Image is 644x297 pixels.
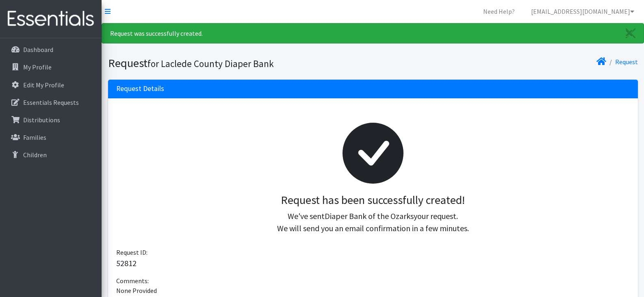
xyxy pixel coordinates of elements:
[116,85,164,93] h3: Request Details
[23,81,64,89] p: Edit My Profile
[116,286,157,295] span: None Provided
[3,5,98,33] img: HumanEssentials
[615,58,638,66] a: Request
[3,147,98,163] a: Children
[116,257,630,269] p: 52812
[3,59,98,75] a: My Profile
[23,151,47,159] p: Children
[116,248,147,256] span: Request ID:
[525,3,641,20] a: [EMAIL_ADDRESS][DOMAIN_NAME]
[325,211,414,221] span: Diaper Bank of the Ozarks
[147,58,274,69] small: for Laclede County Diaper Bank
[3,77,98,93] a: Edit My Profile
[23,133,46,141] p: Families
[3,94,98,111] a: Essentials Requests
[23,116,60,124] p: Distributions
[3,41,98,58] a: Dashboard
[116,277,149,285] span: Comments:
[108,56,370,70] h1: Request
[123,210,623,234] p: We've sent your request. We will send you an email confirmation in a few minutes.
[123,193,623,207] h3: Request has been successfully created!
[23,46,53,54] p: Dashboard
[3,129,98,145] a: Families
[102,23,644,43] div: Request was successfully created.
[618,24,644,43] a: Close
[477,3,521,20] a: Need Help?
[23,98,79,106] p: Essentials Requests
[3,112,98,128] a: Distributions
[23,63,52,71] p: My Profile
